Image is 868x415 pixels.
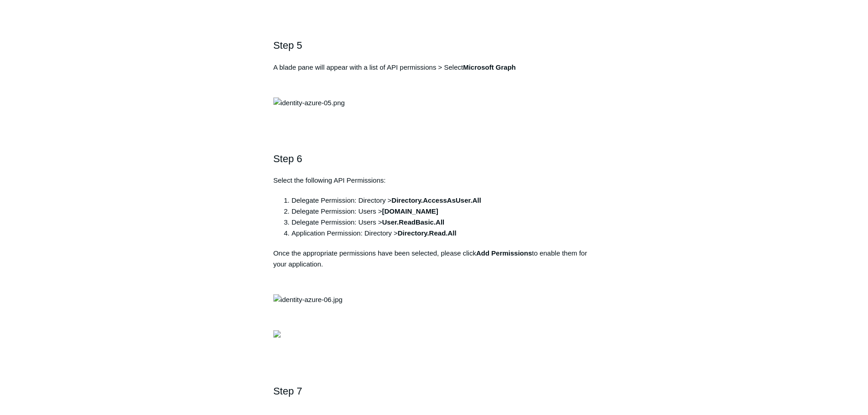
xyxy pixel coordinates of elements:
img: 39545716397459 [273,330,281,338]
strong: User.ReadBasic.All [382,218,445,226]
li: Delegate Permission: Users > [292,206,595,217]
strong: Directory.Read.All [398,229,457,237]
h2: Step 6 [273,151,595,167]
strong: Microsoft Graph [463,63,516,71]
p: Once the appropriate permissions have been selected, please click to enable them for your applica... [273,248,595,270]
h2: Step 7 [273,383,595,399]
img: identity-azure-06.jpg [273,294,343,305]
img: identity-azure-05.png [273,97,345,108]
li: Application Permission: Directory > [292,228,595,239]
strong: Directory.AccessAsUser.All [391,196,481,204]
strong: [DOMAIN_NAME] [382,207,438,215]
h2: Step 5 [273,37,595,53]
p: Select the following API Permissions: [273,175,595,186]
li: Delegate Permission: Directory > [292,195,595,206]
strong: Add Permissions [476,249,532,257]
p: A blade pane will appear with a list of API permissions > Select [273,62,595,73]
li: Delegate Permission: Users > [292,217,595,228]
